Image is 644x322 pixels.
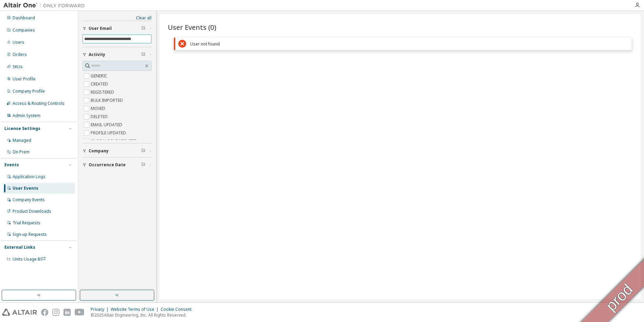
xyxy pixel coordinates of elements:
[91,121,124,129] label: EMAIL UPDATED
[52,309,59,316] img: instagram.svg
[168,22,216,32] span: User Events (0)
[83,157,151,172] button: Occurrence Date
[89,162,126,168] span: Occurrence Date
[3,2,88,9] img: Altair One
[91,312,196,318] p: © 2025 Altair Engineering, Inc. All Rights Reserved.
[4,126,40,131] div: License Settings
[13,76,36,82] div: User Profile
[13,209,51,214] div: Product Downloads
[91,96,124,105] label: BULK IMPORTED
[13,40,24,45] div: Users
[89,52,105,57] span: Activity
[13,256,46,262] span: Units Usage BI
[91,72,109,80] label: GENERIC
[190,41,628,46] div: User not found
[91,105,107,113] label: MOVED
[141,52,145,57] span: Clear filter
[83,144,151,158] button: Company
[89,148,109,154] span: Company
[13,138,31,143] div: Managed
[141,26,145,31] span: Clear filter
[91,113,109,121] label: DELETED
[13,174,46,179] div: Application Logs
[41,309,48,316] img: facebook.svg
[13,64,23,70] div: SKUs
[91,307,111,312] div: Privacy
[13,27,35,33] div: Companies
[13,220,40,226] div: Trial Requests
[64,309,71,316] img: linkedin.svg
[91,129,127,137] label: PROFILE UPDATED
[13,197,45,203] div: Company Events
[75,309,85,316] img: youtube.svg
[13,89,45,94] div: Company Profile
[13,101,65,106] div: Access & Routing Controls
[83,21,151,36] button: User Email
[2,309,37,316] img: altair_logo.svg
[13,232,47,237] div: Sign-up Requests
[13,52,27,57] div: Orders
[141,162,145,168] span: Clear filter
[91,80,109,88] label: CREATED
[111,307,161,312] div: Website Terms of Use
[83,47,151,62] button: Activity
[13,149,30,155] div: On Prem
[83,15,151,21] a: Clear all
[141,148,145,154] span: Clear filter
[13,186,38,191] div: User Events
[91,88,115,96] label: REGISTERED
[89,26,112,31] span: User Email
[4,245,35,250] div: External Links
[13,15,35,21] div: Dashboard
[161,307,196,312] div: Cookie Consent
[91,137,139,145] label: GLOBAL ROLE UPDATED
[4,162,19,168] div: Events
[13,113,40,118] div: Admin System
